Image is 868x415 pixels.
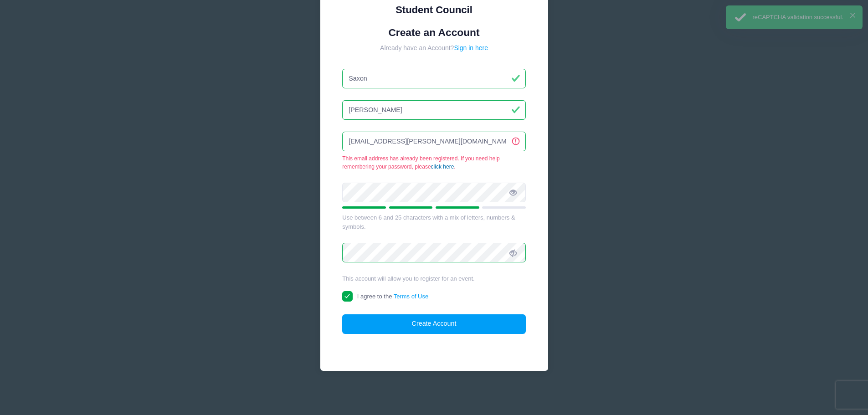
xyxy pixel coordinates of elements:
a: Sign in here [454,44,488,51]
div: Student Council [342,2,526,17]
a: click here [431,164,454,170]
h1: Create an Account [342,26,526,39]
div: Use between 6 and 25 characters with a mix of letters, numbers & symbols. [342,213,526,231]
a: Terms of Use [394,293,429,300]
button: Create Account [342,314,526,334]
div: This account will allow you to register for an event. [342,274,526,283]
span: I agree to the [357,293,428,300]
input: Last Name [342,100,526,120]
button: × [850,13,855,18]
input: Email [342,132,526,151]
div: Already have an Account? [342,43,526,53]
input: I agree to theTerms of Use [342,291,353,302]
input: First Name [342,69,526,88]
div: reCAPTCHA validation successful. [753,13,855,22]
span: This email address has already been registered. If you need help remembering your password, please . [342,154,526,171]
